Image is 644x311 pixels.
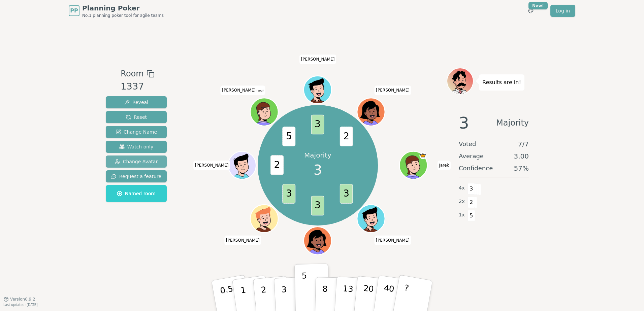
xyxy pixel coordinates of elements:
[82,3,164,13] span: Planning Poker
[121,68,143,80] span: Room
[82,13,164,18] span: No.1 planning poker tool for agile teams
[106,111,167,123] button: Reset
[121,80,154,94] div: 1337
[468,197,475,208] span: 2
[70,7,78,15] span: PP
[3,303,38,307] span: Last updated: [DATE]
[482,78,521,87] p: Results are in!
[106,155,167,168] button: Change Avatar
[106,96,167,108] button: Reveal
[224,235,261,245] span: Click to change your name
[314,160,322,180] span: 3
[283,127,296,146] span: 5
[106,185,167,202] button: Named room
[459,115,469,131] span: 3
[420,152,427,159] span: Jarek is the host
[251,99,278,125] button: Click to change your avatar
[124,99,148,106] span: Reveal
[115,158,158,165] span: Change Avatar
[116,129,157,135] span: Change Name
[299,55,336,64] span: Click to change your name
[518,139,529,149] span: 7 / 7
[256,89,264,92] span: (you)
[193,161,230,170] span: Click to change your name
[514,164,529,173] span: 57 %
[117,190,156,197] span: Named room
[10,297,35,302] span: Version 0.9.2
[459,198,465,205] span: 2 x
[550,5,575,17] a: Log in
[304,150,331,160] p: Majority
[283,184,296,204] span: 3
[374,235,411,245] span: Click to change your name
[525,5,537,17] button: New!
[311,115,324,134] span: 3
[220,85,265,95] span: Click to change your name
[514,151,529,161] span: 3.00
[459,184,465,192] span: 4 x
[496,115,529,131] span: Majority
[468,183,475,195] span: 3
[106,126,167,138] button: Change Name
[106,170,167,182] button: Request a feature
[311,196,324,215] span: 3
[111,173,161,180] span: Request a feature
[528,2,548,9] div: New!
[3,297,35,302] button: Version0.9.2
[459,151,484,161] span: Average
[459,139,476,149] span: Voted
[459,211,465,219] span: 1 x
[437,161,451,170] span: Click to change your name
[340,184,353,204] span: 3
[340,127,353,146] span: 2
[69,3,164,18] a: PPPlanning PokerNo.1 planning poker tool for agile teams
[374,85,411,95] span: Click to change your name
[106,141,167,153] button: Watch only
[302,271,308,307] p: 5
[468,210,475,221] span: 5
[271,155,284,175] span: 2
[459,164,493,173] span: Confidence
[119,143,154,150] span: Watch only
[126,114,147,120] span: Reset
